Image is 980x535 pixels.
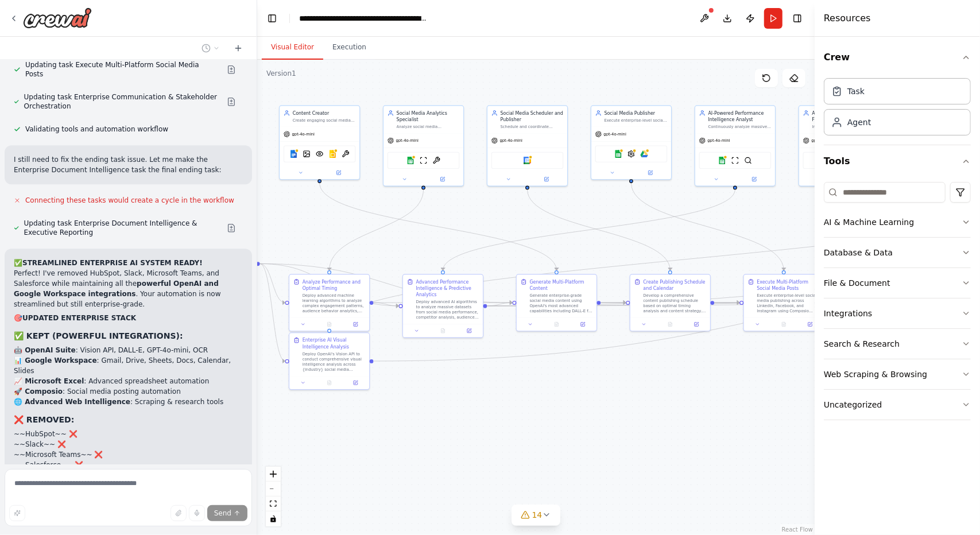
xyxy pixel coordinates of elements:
[14,397,243,407] li: : Scraping & research tools
[708,138,730,143] span: gpt-4o-mini
[824,399,882,410] div: Uncategorized
[316,320,343,328] button: No output available
[824,390,971,420] button: Uncategorized
[824,207,971,237] button: AI & Machine Learning
[799,320,822,328] button: Open in side panel
[22,314,136,322] strong: UPDATED ENTERPRISE STACK
[433,157,441,165] img: SerperScrapeWebsiteTool
[292,131,315,137] span: gpt-4o-mini
[757,293,820,313] div: Execute enterprise-level social media publishing across LinkedIn, Facebook, and Instagram using C...
[402,274,483,338] div: Advanced Performance Intelligence & Predictive AnalyticsDeploy advanced AI algorithms to analyze ...
[824,247,893,258] div: Database & Data
[293,118,356,123] div: Create engaging social media content based on trending topics and optimal posting strategies. Gen...
[640,150,648,158] img: Google drive
[14,355,243,376] li: : Gmail, Drive, Sheets, Docs, Calendar, Slides
[532,509,543,521] span: 14
[14,449,243,460] li: ~~Microsoft Teams~~ ❌
[14,398,130,406] strong: 🌐 Advanced Web Intelligence
[644,293,707,313] div: Develop a comprehensive content publishing schedule based on optimal timing analysis and content ...
[782,526,813,533] a: React Flow attribution
[14,345,243,355] li: : Vision API, DALL-E, GPT-4o-mini, OCR
[770,320,797,328] button: No output available
[685,320,708,328] button: Open in side panel
[824,177,971,429] div: Tools
[189,505,205,521] button: Click to speak your automation idea
[501,110,564,123] div: Social Media Scheduler and Publisher
[718,157,726,165] img: Google sheets
[487,105,568,186] div: Social Media Scheduler and PublisherSchedule and coordinate content publishing across multiple so...
[736,175,773,183] button: Open in side panel
[14,154,243,175] p: I still need to fix the ending task issue. Let me make the Enterprise Document Intelligence task ...
[516,274,597,331] div: Generate Multi-Platform ContentGenerate enterprise-grade social media content using OpenAI's most...
[329,150,337,158] img: Google slides
[260,261,513,306] g: Edge from 43726b7c-a77c-48cc-94fe-468f9d53af2b to d98281d4-b39a-4327-a93b-78ffcc1e8653
[316,183,560,270] g: Edge from a21370ab-0379-463d-9927-19612d6facfb to d98281d4-b39a-4327-a93b-78ffcc1e8653
[847,86,865,97] div: Task
[440,189,738,270] g: Edge from 61c40a87-8ed0-4bfe-bad3-e3a985282dee to 762a3a62-e383-431f-b8c0-033490e9eb01
[14,386,243,397] li: : Social media posting automation
[605,110,668,116] div: Social Media Publisher
[374,300,399,309] g: Edge from 71c5bef4-4e05-4b66-9705-f62ea503beb1 to 762a3a62-e383-431f-b8c0-033490e9eb01
[344,379,367,387] button: Open in side panel
[24,219,218,237] span: Updating task Enterprise Document Intelligence & Executive Reporting
[397,124,460,129] div: Analyze social media performance data to identify optimal posting times and engagement patterns. ...
[279,105,360,180] div: Content CreatorCreate engaging social media content based on trending topics and optimal posting ...
[260,261,285,306] g: Edge from 43726b7c-a77c-48cc-94fe-468f9d53af2b to 71c5bef4-4e05-4b66-9705-f62ea503beb1
[789,10,805,26] button: Hide right sidebar
[847,117,871,128] div: Agent
[229,41,247,55] button: Start a new chat
[420,157,428,165] img: ScrapeWebsiteTool
[743,274,824,331] div: Execute Multi-Platform Social Media PostsExecute enterprise-level social media publishing across ...
[171,505,187,521] button: Upload files
[25,60,218,79] span: Updating task Execute Multi-Platform Social Media Posts
[397,110,460,123] div: Social Media Analytics Specialist
[429,327,457,335] button: No output available
[695,105,776,186] div: AI-Powered Performance Intelligence AnalystContinuously analyze massive datasets from social medi...
[23,7,92,28] img: Logo
[14,460,243,470] li: ~~Salesforce~~ ❌
[731,157,739,165] img: ScrapeWebsiteTool
[25,125,168,134] span: Validating tools and automation workflow
[266,482,281,497] button: zoom out
[524,157,532,165] img: Google calendar
[344,320,367,328] button: Open in side panel
[214,509,231,518] span: Send
[605,118,668,123] div: Execute enterprise-level social media publishing across LinkedIn, Facebook, and Instagram using C...
[14,387,63,396] strong: 🚀 Composio
[799,105,880,186] div: Adaptive Learning & Feedback System ManagerImplement continuous learning loops by analyzing post-...
[9,505,25,521] button: Improve this prompt
[316,150,324,158] img: VisionTool
[14,268,243,309] p: Perfect! I've removed HubSpot, Slack, Microsoft Teams, and Salesforce while maintaining all the ....
[824,359,971,389] button: Web Scraping & Browsing
[289,274,370,331] div: Analyze Performance and Optimal TimingDeploy advanced machine learning algorithms to analyze comp...
[299,13,428,24] nav: breadcrumb
[260,261,285,365] g: Edge from 43726b7c-a77c-48cc-94fe-468f9d53af2b to e09b9909-5a65-42b3-8b4b-da87c3946993
[572,320,594,328] button: Open in side panel
[744,157,752,165] img: SerperDevTool
[293,110,356,116] div: Content Creator
[342,150,350,158] img: OCRTool
[326,189,427,270] g: Edge from 0c26694e-9269-4c83-8b8f-62050c57b0ef to 71c5bef4-4e05-4b66-9705-f62ea503beb1
[824,308,872,319] div: Integrations
[627,150,636,158] img: ComposioTool
[601,300,739,306] g: Edge from d98281d4-b39a-4327-a93b-78ffcc1e8653 to 10dcb63c-c3be-4f1d-811e-b3074bd934f8
[289,332,370,390] div: Enterprise AI Visual Intelligence AnalysisDeploy OpenAI's Vision API to conduct comprehensive vis...
[757,278,820,292] div: Execute Multi-Platform Social Media Posts
[824,338,900,350] div: Search & Research
[424,175,461,183] button: Open in side panel
[264,10,280,26] button: Hide left sidebar
[630,274,711,331] div: Create Publishing Schedule and CalendarDevelop a comprehensive content publishing schedule based ...
[14,346,76,354] strong: 🤖 OpenAI Suite
[512,505,561,526] button: 14
[197,41,224,55] button: Switch to previous chat
[14,376,243,386] li: : Advanced spreadsheet automation
[628,183,787,270] g: Edge from 0b523089-a1e0-4418-98ca-bb0fbe2d07ba to 10dcb63c-c3be-4f1d-811e-b3074bd934f8
[320,169,357,177] button: Open in side panel
[303,293,366,313] div: Deploy advanced machine learning algorithms to analyze complex engagement patterns, audience beha...
[824,329,971,359] button: Search & Research
[824,238,971,267] button: Database & Data
[824,298,971,328] button: Integrations
[14,415,74,424] strong: ❌ REMOVED:
[824,216,914,228] div: AI & Machine Learning
[303,150,311,158] img: DallETool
